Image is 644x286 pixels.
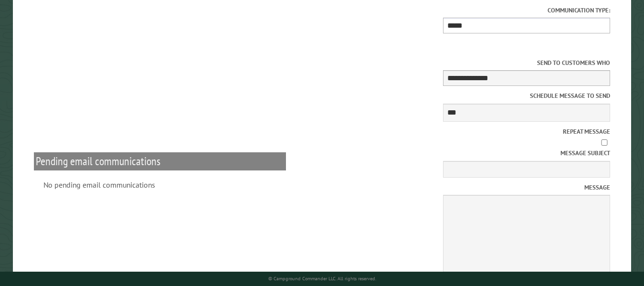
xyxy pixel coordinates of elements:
div: No pending email communications [43,180,276,190]
label: Repeat message [289,127,610,136]
label: Send to customers who [289,58,610,67]
label: Message subject [289,148,610,158]
label: Schedule message to send [289,91,610,100]
label: Communication type: [59,6,610,15]
small: © Campground Commander LLC. All rights reserved. [268,275,376,282]
label: Message [289,183,610,192]
h2: Pending email communications [34,152,286,170]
